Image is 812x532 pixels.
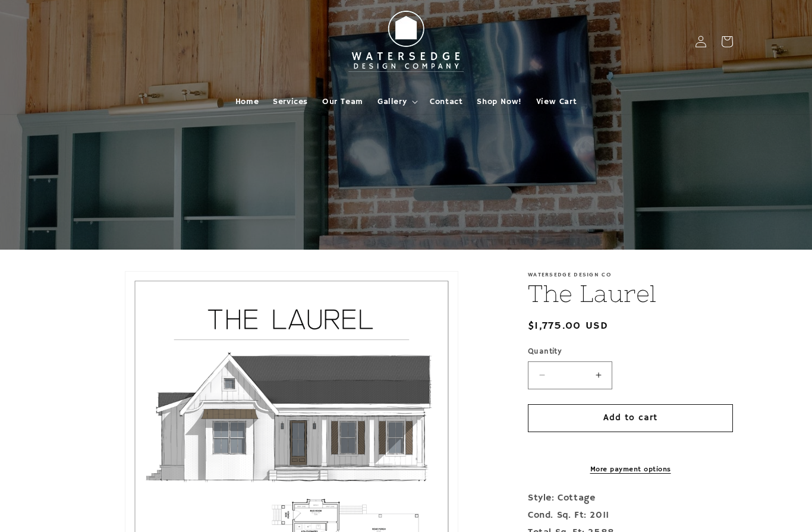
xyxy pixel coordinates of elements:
[423,89,470,114] a: Contact
[235,96,259,107] span: Home
[315,89,370,114] a: Our Team
[341,5,471,78] img: Watersedge Design Co
[528,404,733,432] button: Add to cart
[528,346,733,358] label: Quantity
[430,96,462,107] span: Contact
[528,464,733,475] a: More payment options
[528,271,733,278] p: Watersedge Design Co
[529,89,584,114] a: View Cart
[470,89,528,114] a: Shop Now!
[266,89,315,114] a: Services
[528,318,608,334] span: $1,775.00 USD
[273,96,308,107] span: Services
[536,96,577,107] span: View Cart
[370,89,423,114] summary: Gallery
[377,96,407,107] span: Gallery
[322,96,363,107] span: Our Team
[228,89,266,114] a: Home
[528,278,733,309] h1: The Laurel
[477,96,521,107] span: Shop Now!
